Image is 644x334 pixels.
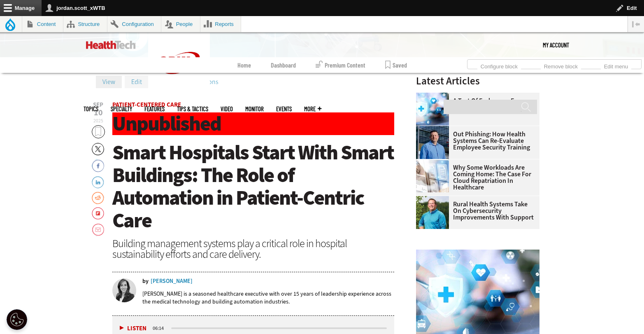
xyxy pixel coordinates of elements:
a: Rural Health Systems Take On Cybersecurity Improvements with Support [416,201,535,221]
span: Smart Hospitals Start With Smart Buildings: The Role of Automation in Patient-Centric Care [112,139,394,234]
a: MonITor [245,106,264,112]
a: Premium Content [316,57,365,73]
a: Configuration [107,16,161,32]
img: Electronic health records [416,159,449,192]
p: [PERSON_NAME] is a seasoned healthcare executive with over 15 years of leadership experience acro... [142,290,395,306]
a: Electronic health records [416,159,453,166]
img: Mansi Ranjan [112,278,136,302]
a: CDW [148,87,210,96]
div: Cookie Settings [7,309,27,330]
a: Content [22,16,63,32]
button: Vertical orientation [628,16,644,32]
a: Reports [200,16,241,32]
button: Open Preferences [7,309,27,330]
img: Scott Currie [416,126,449,159]
a: Events [276,106,292,112]
a: Configure block [477,61,521,70]
a: Dashboard [271,57,296,73]
img: Home [148,33,210,93]
img: Home [86,41,136,49]
a: Out Phishing: How Health Systems Can Re-Evaluate Employee Security Training [416,131,535,151]
a: Jim Roeder [416,196,453,203]
span: Specialty [111,106,132,112]
a: Edit menu [601,61,631,70]
img: Healthcare cybersecurity [416,93,449,126]
a: [PERSON_NAME] [151,278,193,284]
span: Topics [84,106,98,112]
a: People [161,16,200,32]
a: Why Some Workloads Are Coming Home: The Case for Cloud Repatriation in Healthcare [416,164,535,191]
a: Healthcare cybersecurity [416,93,453,99]
h1: Unpublished [112,112,395,135]
span: More [304,106,321,112]
a: Features [144,106,165,112]
a: Home [237,57,251,73]
a: Scott Currie [416,126,453,133]
div: duration [151,325,170,332]
div: Building management systems play a critical role in hospital sustainability efforts and care deli... [112,238,395,259]
a: Tips & Tactics [177,106,208,112]
a: Structure [63,16,107,32]
a: Remove block [541,61,581,70]
div: User menu [543,33,569,57]
button: Listen [120,325,146,332]
a: My Account [543,33,569,57]
a: Video [221,106,233,112]
span: by [142,278,149,284]
a: Saved [385,57,407,73]
img: Jim Roeder [416,196,449,229]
